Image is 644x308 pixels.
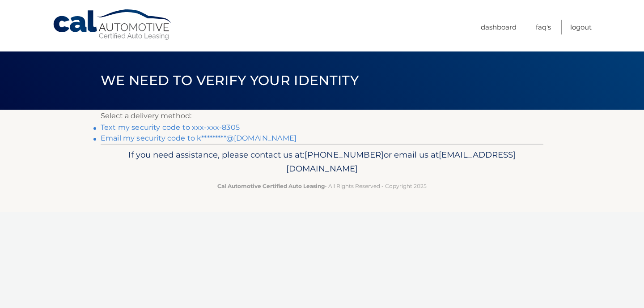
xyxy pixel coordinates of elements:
[536,20,551,34] a: FAQ's
[570,20,592,34] a: Logout
[106,148,538,176] p: If you need assistance, please contact us at: or email us at
[101,134,297,142] a: Email my security code to k*********@[DOMAIN_NAME]
[106,181,538,191] p: - All Rights Reserved - Copyright 2025
[101,123,240,132] a: Text my security code to xxx-xxx-8305
[101,72,359,89] span: We need to verify your identity
[52,9,173,41] a: Cal Automotive
[101,110,543,122] p: Select a delivery method:
[217,183,325,189] strong: Cal Automotive Certified Auto Leasing
[305,150,384,160] span: [PHONE_NUMBER]
[481,20,517,34] a: Dashboard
